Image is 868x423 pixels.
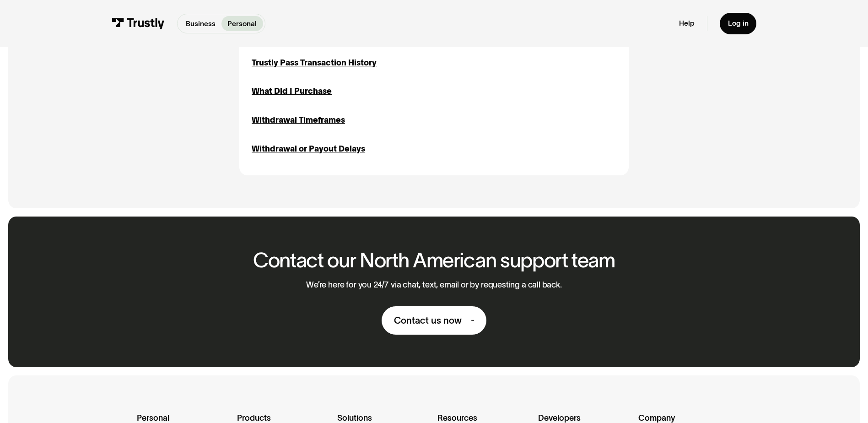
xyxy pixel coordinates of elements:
p: Business [186,18,216,29]
div: Contact us now [394,315,462,326]
a: Trustly Pass Transaction History [252,57,377,69]
img: Trustly Logo [112,18,165,29]
a: Withdrawal Timeframes [252,114,345,126]
a: Log in [720,13,757,34]
a: What Did I Purchase [252,85,332,98]
a: Contact us now [382,306,486,335]
p: We’re here for you 24/7 via chat, text, email or by requesting a call back. [306,280,562,290]
h2: Contact our North American support team [253,249,615,271]
a: Personal [221,16,263,31]
a: Withdrawal or Payout Delays [252,143,365,155]
a: Business [179,16,221,31]
a: Help [679,19,695,28]
div: Log in [728,19,749,28]
p: Personal [227,18,257,29]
